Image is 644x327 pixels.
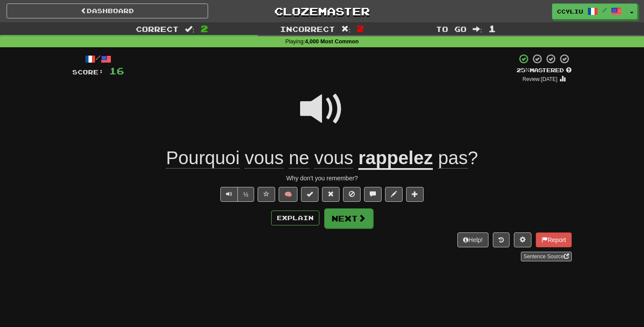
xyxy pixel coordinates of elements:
button: Favorite sentence (alt+f) [258,187,275,202]
span: To go [436,25,467,33]
button: Report [536,232,572,247]
a: ccyliu / [552,4,626,19]
span: : [185,25,195,33]
span: Pourquoi [166,148,240,169]
a: Clozemaster [221,4,423,19]
div: Why don't you remember? [72,174,572,183]
span: ? [433,148,478,169]
span: Correct [136,25,179,33]
button: Reset to 0% Mastered (alt+r) [322,187,340,202]
button: ½ [237,187,254,202]
span: 2 [357,23,364,34]
span: Score: [72,68,104,76]
button: Help! [457,232,488,247]
span: 1 [488,23,496,34]
div: Text-to-speech controls [219,187,254,202]
span: 25 % [517,67,530,74]
span: 16 [109,65,124,76]
span: : [341,25,351,33]
span: pas [438,148,468,169]
button: Next [324,208,373,229]
button: Play sentence audio (ctl+space) [220,187,238,202]
strong: 4,000 Most Common [305,39,358,45]
a: Dashboard [7,4,208,18]
button: Round history (alt+y) [493,232,510,247]
span: 2 [201,23,208,34]
span: vous [245,148,284,169]
span: ccyliu [557,7,583,15]
span: ne [289,148,309,169]
span: vous [315,148,354,169]
button: Discuss sentence (alt+u) [364,187,382,202]
a: Sentence Source [521,252,572,261]
button: 🧠 [279,187,297,202]
small: Review: [DATE] [523,76,558,82]
button: Edit sentence (alt+d) [385,187,403,202]
button: Add to collection (alt+a) [406,187,424,202]
u: rappelez [358,148,433,170]
div: Mastered [517,67,572,74]
button: Ignore sentence (alt+i) [343,187,361,202]
button: Set this sentence to 100% Mastered (alt+m) [301,187,318,202]
span: : [473,25,482,33]
span: Incorrect [280,25,335,33]
span: / [602,7,607,13]
button: Explain [271,211,319,225]
div: / [72,53,124,64]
